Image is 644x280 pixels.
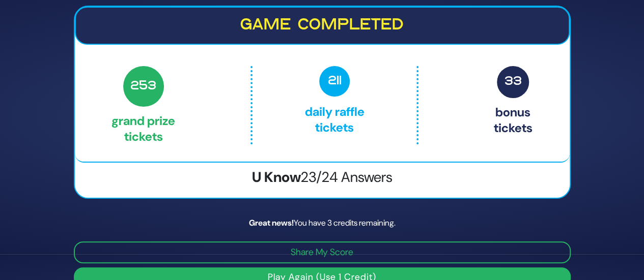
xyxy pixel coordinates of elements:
[111,66,175,144] p: Grand Prize tickets
[74,241,571,263] button: Share My Score
[249,217,294,228] strong: Great news!
[84,16,561,35] h2: Game completed
[274,66,395,135] p: Daily Raffle tickets
[74,217,571,229] div: You have 3 credits remaining.
[497,66,529,98] span: 33
[75,169,570,186] h3: U Know
[123,66,164,107] span: 253
[494,66,533,144] p: Bonus tickets
[301,168,393,186] span: 23/24 Answers
[319,66,350,97] span: 211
